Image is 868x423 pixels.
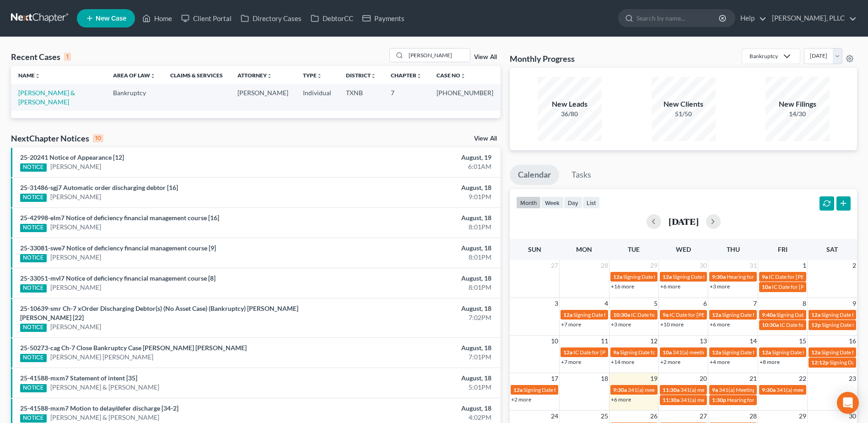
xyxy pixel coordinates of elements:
[340,253,491,262] div: 8:01PM
[20,274,216,282] a: 25-33051-mvl7 Notice of deficiency financial management course [8]
[20,384,47,392] div: NOTICE
[778,245,787,253] span: Fri
[762,311,776,318] span: 9:40a
[802,260,807,271] span: 1
[340,404,491,413] div: August, 18
[669,311,739,318] span: IC Date for [PERSON_NAME]
[20,304,298,321] a: 25-10639-smr Ch-7 xOrder Discharging Debtor(s) (No Asset Case) (Bankruptcy) [PERSON_NAME] [PERSON...
[772,349,854,356] span: Signing Date for [PERSON_NAME]
[64,53,71,61] div: 1
[523,386,605,393] span: Signing Date for [PERSON_NAME]
[429,84,501,110] td: [PHONE_NUMBER]
[710,321,730,328] a: +6 more
[573,311,679,318] span: Signing Date for [PERSON_NAME], Tereyana
[649,373,658,384] span: 19
[669,217,699,226] h2: [DATE]
[20,194,47,202] div: NOTICE
[727,245,740,253] span: Thu
[561,321,581,328] a: +7 more
[237,72,272,79] a: Attorneyunfold_more
[340,153,491,162] div: August, 19
[628,245,640,253] span: Tue
[513,386,523,393] span: 12a
[611,358,634,365] a: +14 more
[762,283,771,290] span: 10a
[673,273,755,280] span: Signing Date for [PERSON_NAME]
[11,133,103,144] div: NextChapter Notices
[848,373,857,384] span: 23
[340,283,491,292] div: 8:01PM
[50,383,159,392] a: [PERSON_NAME] & [PERSON_NAME]
[20,414,47,423] div: NOTICE
[573,349,643,356] span: IC Date for [PERSON_NAME]
[460,73,466,79] i: unfold_more
[811,349,820,356] span: 12a
[652,99,716,109] div: New Clients
[826,245,838,253] span: Sat
[699,336,708,347] span: 13
[582,196,600,209] button: list
[383,84,429,110] td: 7
[652,109,716,119] div: 51/50
[623,273,760,280] span: Signing Date for [PERSON_NAME][GEOGRAPHIC_DATA]
[663,273,672,280] span: 12a
[848,336,857,347] span: 16
[474,136,497,142] a: View All
[798,373,807,384] span: 22
[576,245,592,253] span: Mon
[600,260,609,271] span: 28
[20,354,47,362] div: NOTICE
[680,386,769,393] span: 341(a) meeting for [PERSON_NAME]
[663,396,679,403] span: 11:30a
[620,349,760,356] span: Signing Date for [PERSON_NAME], [GEOGRAPHIC_DATA]
[762,273,768,280] span: 9a
[749,336,758,347] span: 14
[554,298,559,309] span: 3
[516,196,541,209] button: month
[550,373,559,384] span: 17
[736,10,766,27] a: Help
[766,109,830,119] div: 14/30
[663,386,679,393] span: 11:30a
[230,84,296,110] td: [PERSON_NAME]
[802,298,807,309] span: 8
[712,273,726,280] span: 9:30a
[340,304,491,313] div: August, 18
[628,386,716,393] span: 341(a) meeting for [PERSON_NAME]
[340,192,491,201] div: 9:01PM
[749,373,758,384] span: 21
[20,324,47,332] div: NOTICE
[50,192,101,201] a: [PERSON_NAME]
[406,49,470,62] input: Search by name...
[660,321,684,328] a: +10 more
[541,196,564,209] button: week
[550,411,559,422] span: 24
[798,336,807,347] span: 15
[631,311,701,318] span: IC Date for [PERSON_NAME]
[848,411,857,422] span: 30
[340,162,491,171] div: 6:01AM
[50,253,101,262] a: [PERSON_NAME]
[611,283,634,290] a: +16 more
[719,386,808,393] span: 341(a) Meeting for [PERSON_NAME]
[20,284,47,293] div: NOTICE
[563,349,572,356] span: 12a
[20,244,216,252] a: 25-33081-swe7 Notice of deficiency financial management course [9]
[749,260,758,271] span: 31
[762,386,776,393] span: 9:30a
[776,386,865,393] span: 341(a) meeting for [PERSON_NAME]
[437,72,466,79] a: Case Nounfold_more
[702,298,708,309] span: 6
[339,84,383,110] td: TXNB
[762,349,771,356] span: 12a
[303,72,322,79] a: Typeunfold_more
[780,321,850,328] span: IC Date for [PERSON_NAME]
[563,165,599,185] a: Tasks
[613,349,619,356] span: 9a
[113,72,156,79] a: Area of Lawunfold_more
[837,392,859,414] div: Open Intercom Messenger
[138,10,177,27] a: Home
[852,298,857,309] span: 9
[772,283,842,290] span: IC Date for [PERSON_NAME]
[20,153,124,161] a: 25-20241 Notice of Appearance [12]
